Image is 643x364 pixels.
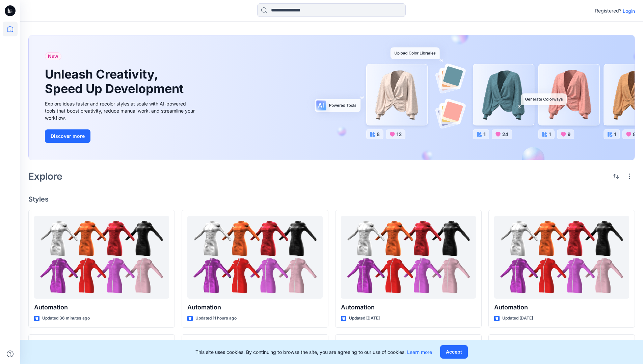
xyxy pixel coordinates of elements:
[187,216,322,299] a: Automation
[195,315,237,322] p: Updated 11 hours ago
[48,52,58,60] span: New
[34,303,169,312] p: Automation
[494,216,629,299] a: Automation
[28,171,62,182] h2: Explore
[341,216,476,299] a: Automation
[45,129,90,143] button: Discover more
[28,195,635,203] h4: Styles
[42,315,90,322] p: Updated 36 minutes ago
[195,348,432,356] p: This site uses cookies. By continuing to browse the site, you are agreeing to our use of cookies.
[187,303,322,312] p: Automation
[440,345,468,359] button: Accept
[34,216,169,299] a: Automation
[407,349,432,355] a: Learn more
[45,100,197,121] div: Explore ideas faster and recolor styles at scale with AI-powered tools that boost creativity, red...
[494,303,629,312] p: Automation
[45,67,187,96] h1: Unleash Creativity, Speed Up Development
[502,315,533,322] p: Updated [DATE]
[349,315,380,322] p: Updated [DATE]
[623,7,635,14] p: Login
[595,7,621,15] p: Registered?
[341,303,476,312] p: Automation
[45,129,197,143] a: Discover more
